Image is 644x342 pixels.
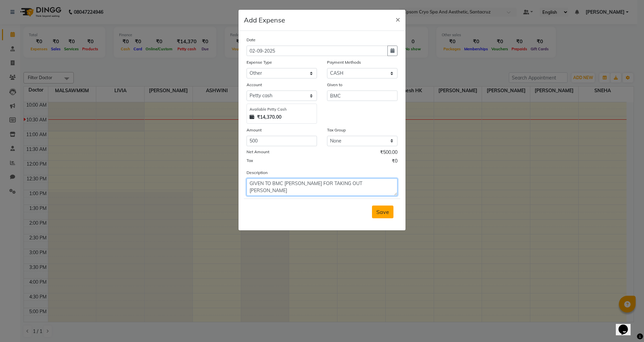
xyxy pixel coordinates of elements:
label: Description [247,170,268,176]
strong: ₹14,370.00 [257,114,281,121]
span: ₹0 [392,158,397,166]
div: Available Petty Cash [250,107,314,112]
label: Amount [247,127,262,133]
span: Save [376,209,389,215]
input: Amount [247,136,317,146]
span: × [395,14,400,24]
h5: Add Expense [244,15,285,25]
span: ₹500.00 [380,149,397,158]
label: Tax [247,158,253,164]
label: Account [247,82,262,88]
label: Given to [327,82,342,88]
label: Date [247,37,256,43]
label: Expense Type [247,59,272,65]
input: Given to [327,91,397,101]
label: Net Amount [247,149,269,155]
label: Tax Group [327,127,346,133]
button: Save [372,206,393,218]
label: Payment Methods [327,59,361,65]
button: Close [390,10,406,28]
iframe: chat widget [616,315,637,335]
